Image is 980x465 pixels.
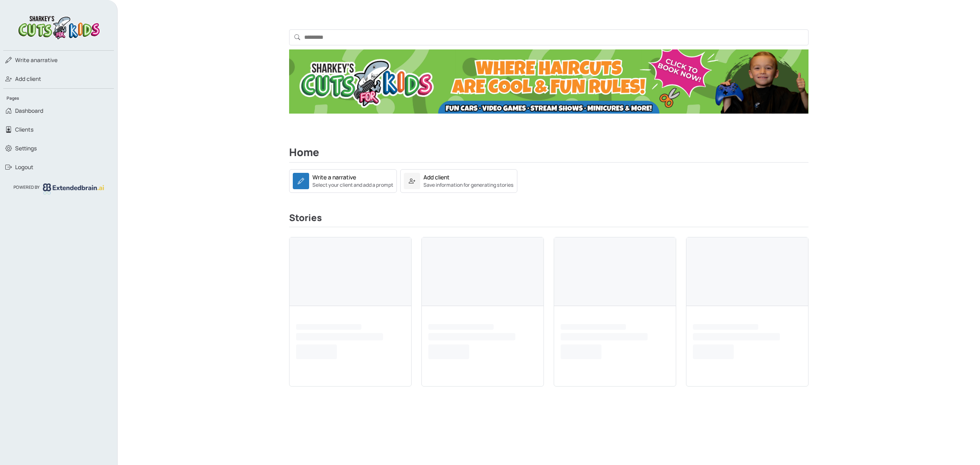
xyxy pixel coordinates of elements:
[400,177,517,184] a: Add clientSave information for generating stories
[289,177,397,184] a: Write a narrativeSelect your client and add a prompt
[312,181,393,189] small: Select your client and add a prompt
[400,169,517,193] a: Add clientSave information for generating stories
[15,163,33,171] span: Logout
[15,125,33,134] span: Clients
[16,13,102,40] img: logo
[423,173,450,181] div: Add client
[423,181,514,189] small: Save information for generating stories
[15,56,34,64] span: Write a
[289,212,808,227] h3: Stories
[289,49,808,114] img: Ad Banner
[289,169,397,193] a: Write a narrativeSelect your client and add a prompt
[15,75,41,83] span: Add client
[15,56,58,64] span: narrative
[43,183,104,194] img: logo
[15,107,43,115] span: Dashboard
[15,144,37,152] span: Settings
[289,146,808,163] h2: Home
[312,173,356,181] div: Write a narrative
